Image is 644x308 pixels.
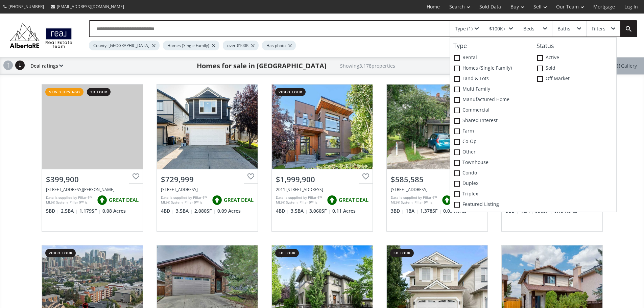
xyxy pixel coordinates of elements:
h4: Type [450,43,533,49]
span: 5 BD [46,208,59,214]
div: Filters [592,26,605,31]
span: 3,060 SF [309,208,331,214]
div: 2011 29 Avenue SW, Calgary, AB T2T 1N4 [276,187,368,192]
div: Beds [523,26,534,31]
span: 1,179 SF [79,208,101,214]
label: Multi family [450,84,533,95]
a: new 3 hrs ago3d tour$399,900[STREET_ADDRESS][PERSON_NAME]Data is supplied by Pillar 9™ MLS® Syste... [35,77,150,238]
label: Rental [450,53,533,63]
span: 0.09 Acres [443,208,467,214]
div: $729,999 [161,174,254,185]
div: County: [GEOGRAPHIC_DATA] [89,41,160,50]
div: Data is supplied by Pillar 9™ MLS® System. Pillar 9™ is the owner of the copyright in its MLS® Sy... [46,195,94,205]
div: 57 Saddlecrest Park NE, Calgary, AB T3J 5L4 [161,187,254,192]
label: Active [533,53,616,63]
label: Farm [450,126,533,137]
span: 1 BA [406,208,419,214]
span: GREAT DEAL [224,196,254,204]
span: 3.5 BA [291,208,308,214]
div: 2452 28 Avenue SW, Calgary, AB T2T 1L1 [391,187,483,192]
label: Duplex [450,179,533,189]
label: Off Market [533,74,616,84]
div: Deal ratings [27,57,63,74]
label: Manufactured Home [450,95,533,105]
span: 3.5 BA [176,208,193,214]
div: $399,900 [46,174,139,185]
div: Homes (Single Family) [163,41,219,50]
span: GREAT DEAL [109,196,139,204]
div: $585,585 [391,174,483,185]
div: Baths [557,26,570,31]
div: over $100K [223,41,259,50]
label: Co-op [450,137,533,147]
div: Type (1) [455,26,473,31]
span: [PHONE_NUMBER] [8,4,44,9]
span: 0.08 Acres [102,208,126,214]
span: 1,378 SF [420,208,442,214]
a: $729,999[STREET_ADDRESS]Data is supplied by Pillar 9™ MLS® System. Pillar 9™ is the owner of the ... [150,77,265,238]
span: 2,080 SF [194,208,216,214]
span: GREAT DEAL [339,196,368,204]
label: Sold [533,63,616,74]
div: Data is supplied by Pillar 9™ MLS® System. Pillar 9™ is the owner of the copyright in its MLS® Sy... [391,195,438,205]
label: Shared Interest [450,116,533,126]
span: 3 BD [391,208,404,214]
h4: Status [533,43,616,49]
span: 4 BD [161,208,174,214]
div: $1,999,900 [276,174,368,185]
label: Homes (Single Family) [450,63,533,74]
h1: Homes for sale in [GEOGRAPHIC_DATA] [197,61,327,71]
a: $585,585[STREET_ADDRESS]Data is supplied by Pillar 9™ MLS® System. Pillar 9™ is the owner of the ... [380,77,495,238]
div: 12 Whitmire Bay NE, Calgary, AB T1Y5X4 [46,187,139,192]
div: Gallery [608,57,644,74]
div: Has photo [262,41,296,50]
label: Triplex [450,189,533,199]
label: Commercial [450,105,533,116]
div: $100K+ [489,26,506,31]
label: Townhouse [450,158,533,168]
img: rating icon [95,193,109,207]
label: Land & Lots [450,74,533,84]
img: rating icon [440,193,454,207]
label: Other [450,147,533,158]
span: Gallery [616,63,637,69]
img: rating icon [210,193,224,207]
img: rating icon [325,193,339,207]
div: Data is supplied by Pillar 9™ MLS® System. Pillar 9™ is the owner of the copyright in its MLS® Sy... [161,195,209,205]
span: 0.11 Acres [332,208,356,214]
span: 4 BD [276,208,289,214]
div: Data is supplied by Pillar 9™ MLS® System. Pillar 9™ is the owner of the copyright in its MLS® Sy... [276,195,324,205]
span: [EMAIL_ADDRESS][DOMAIN_NAME] [57,4,124,9]
a: video tour$1,999,9002011 [STREET_ADDRESS]Data is supplied by Pillar 9™ MLS® System. Pillar 9™ is ... [265,77,380,238]
a: [EMAIL_ADDRESS][DOMAIN_NAME] [47,0,127,13]
label: Featured Listing [450,199,533,210]
img: Logo [7,21,75,50]
span: 0.09 Acres [217,208,241,214]
label: Condo [450,168,533,179]
span: 2.5 BA [61,208,78,214]
h2: Showing 3,178 properties [340,63,395,68]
